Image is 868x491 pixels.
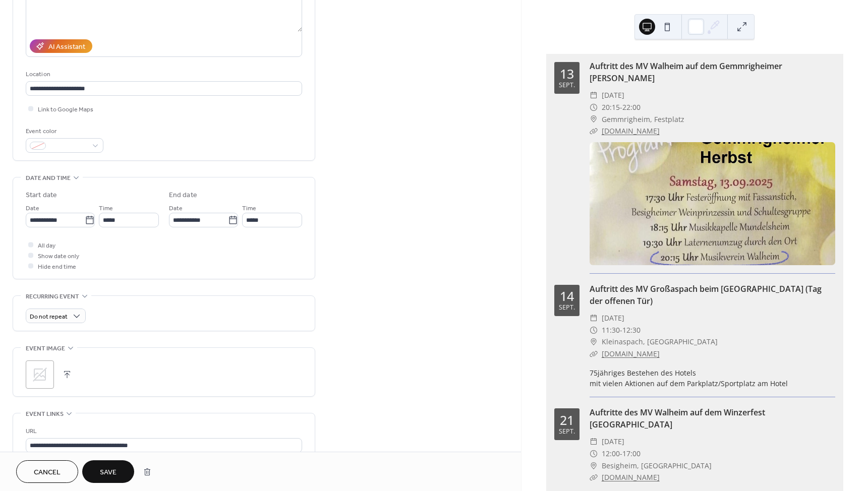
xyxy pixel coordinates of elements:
[26,409,64,419] span: Event links
[590,448,598,460] div: ​
[602,436,624,448] span: [DATE]
[169,190,197,201] div: End date
[99,203,113,214] span: Time
[590,324,598,336] div: ​
[590,312,598,324] div: ​
[82,460,134,483] button: Save
[26,173,71,183] span: Date and time
[590,348,598,360] div: ​
[590,125,598,137] div: ​
[602,472,660,482] a: [DOMAIN_NAME]
[26,126,101,137] div: Event color
[38,251,79,262] span: Show date only
[622,324,641,336] span: 12:30
[26,69,300,80] div: Location
[38,104,93,115] span: Link to Google Maps
[590,101,598,113] div: ​
[560,290,574,302] div: 14
[100,467,117,478] span: Save
[602,336,718,348] span: Kleinaspach, [GEOGRAPHIC_DATA]
[169,203,183,214] span: Date
[602,448,620,460] span: 12:00
[26,203,39,214] span: Date
[602,101,620,113] span: 20:15
[590,113,598,126] div: ​
[620,324,622,336] span: -
[590,367,835,389] div: 75jähriges Bestehen des Hotels mit vielen Aktionen auf dem Parkplatz/Sportplatz am Hotel
[602,89,624,101] span: [DATE]
[560,68,574,80] div: 13
[30,311,68,323] span: Do not repeat
[590,336,598,348] div: ​
[26,291,79,302] span: Recurring event
[590,436,598,448] div: ​
[559,428,575,435] div: Sept.
[26,360,54,389] div: ;
[602,349,660,358] a: [DOMAIN_NAME]
[48,42,85,52] div: AI Assistant
[620,448,622,460] span: -
[559,82,575,89] div: Sept.
[602,113,684,126] span: Gemmrigheim, Festplatz
[26,343,65,354] span: Event image
[242,203,256,214] span: Time
[622,101,641,113] span: 22:00
[590,407,765,430] a: Auftritte des MV Walheim auf dem Winzerfest [GEOGRAPHIC_DATA]
[590,89,598,101] div: ​
[602,312,624,324] span: [DATE]
[590,460,598,472] div: ​
[560,414,574,426] div: 21
[34,467,61,478] span: Cancel
[622,448,641,460] span: 17:00
[559,304,575,311] div: Sept.
[602,126,660,136] a: [DOMAIN_NAME]
[590,471,598,483] div: ​
[38,262,76,272] span: Hide end time
[590,60,782,84] a: Auftritt des MV Walheim auf dem Gemmrigheimer [PERSON_NAME]
[38,240,55,251] span: All day
[602,460,712,472] span: Besigheim, [GEOGRAPHIC_DATA]
[602,324,620,336] span: 11:30
[26,426,300,437] div: URL
[26,190,57,201] div: Start date
[590,283,822,306] a: Auftritt des MV Großaspach beim [GEOGRAPHIC_DATA] (Tag der offenen Tür)
[16,460,78,483] button: Cancel
[620,101,622,113] span: -
[30,39,92,53] button: AI Assistant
